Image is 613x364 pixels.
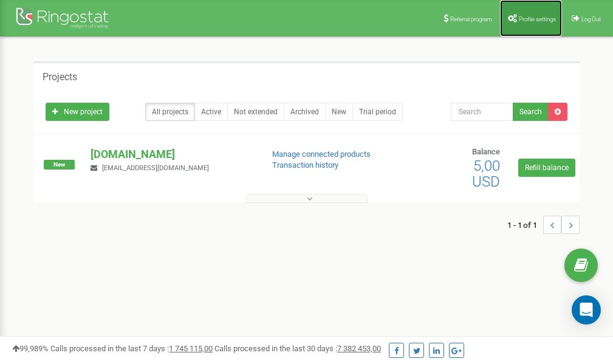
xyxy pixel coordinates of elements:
[519,16,556,22] span: Profile settings
[50,344,213,353] span: Calls processed in the last 7 days :
[325,103,353,121] a: New
[46,103,109,121] a: New project
[450,16,492,22] span: Referral program
[581,16,601,22] span: Log Out
[12,344,49,353] span: 99,989%
[472,157,500,190] span: 5,00 USD
[43,72,77,83] h5: Projects
[44,160,75,170] span: New
[507,204,580,246] nav: ...
[194,103,228,121] a: Active
[337,344,381,353] u: 7 382 453,00
[507,216,543,234] span: 1 - 1 of 1
[572,295,601,325] div: Open Intercom Messenger
[91,146,252,162] p: [DOMAIN_NAME]
[272,160,338,170] a: Transaction history
[284,103,326,121] a: Archived
[102,164,209,172] span: [EMAIL_ADDRESS][DOMAIN_NAME]
[352,103,403,121] a: Trial period
[145,103,195,121] a: All projects
[518,159,575,177] a: Refill balance
[451,103,513,121] input: Search
[472,147,500,156] span: Balance
[214,344,381,353] span: Calls processed in the last 30 days :
[169,344,213,353] u: 1 745 115,00
[272,149,371,159] a: Manage connected products
[513,103,549,121] button: Search
[227,103,284,121] a: Not extended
